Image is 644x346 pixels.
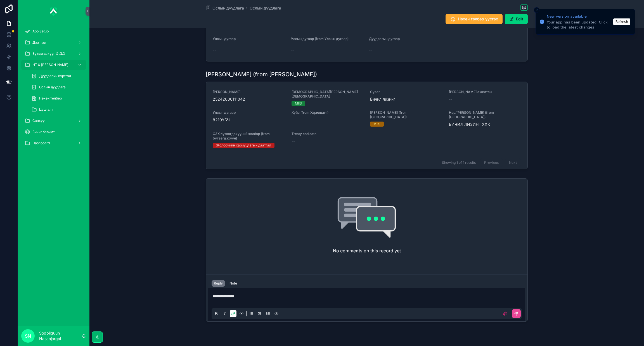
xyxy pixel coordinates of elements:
a: [PERSON_NAME]25242000111042[DEMOGRAPHIC_DATA][PERSON_NAME][DEMOGRAPHIC_DATA]MIISСувагБичил лизинг... [206,82,527,156]
button: Note [227,280,239,287]
a: App Setup [21,26,86,36]
a: Dashboard [21,138,86,148]
button: Edit [505,14,528,24]
div: New version available [547,14,612,19]
span: Нөхөн төлбөр [39,96,62,101]
span: Дуудлагын бүртгэл [39,74,71,78]
span: 25242000111042 [213,96,285,102]
span: SN [25,333,31,339]
span: НТ & [PERSON_NAME] [32,63,68,67]
a: Бичиг баримт [21,127,86,137]
span: СЗХ бүтээгдэхүүний хэлбэр (from Бүтээгдэхүүн) [213,132,285,141]
div: MIIS [373,122,380,127]
span: БИЧИЛ ЛИЗИНГ ХХК [449,122,521,127]
span: [DEMOGRAPHIC_DATA][PERSON_NAME][DEMOGRAPHIC_DATA] [292,90,364,99]
span: Суваг [370,90,442,94]
a: Цуцлалт [28,105,86,115]
button: Нөхөн төлбөр үүсгэх [446,14,503,24]
span: Улсын дугаар [213,110,285,115]
span: Хүйс (from Харилцагч) [292,110,364,115]
span: Ослын дуудлага [212,5,244,11]
button: Reply [212,280,225,287]
span: Бичил лизинг [370,96,442,102]
a: Бүтээгдэхүүн & ДД [21,49,86,59]
div: Your app has been updated. Click to load the latest changes [547,20,612,30]
span: Цуцлалт [39,107,53,112]
a: Даатгал [21,37,86,48]
a: Нөхөн төлбөр [28,93,86,103]
a: Санхүү [21,116,86,126]
span: Ослын дуудлага [39,85,66,89]
img: App logo [50,7,58,16]
a: Ослын дуудлага [28,82,86,92]
span: Улсын дугаар (from Улсын дугаар) [291,37,349,41]
span: Showing 1 of 1 results [442,160,476,165]
span: 8210УБЧ [213,117,285,123]
span: Нөхөн төлбөр үүсгэх [458,16,498,22]
a: Ослын дуудлага [250,5,281,11]
span: [PERSON_NAME] ажилтан [449,90,521,94]
span: Бүтээгдэхүүн & ДД [32,51,65,56]
span: [PERSON_NAME] (from [GEOGRAPHIC_DATA]) [370,110,442,119]
span: Даатгал [32,40,46,45]
div: MIIS [295,101,302,106]
span: Нэр/[PERSON_NAME] (from [GEOGRAPHIC_DATA]) [449,110,521,119]
span: -- [291,47,294,53]
h2: No comments on this record yet [333,247,401,254]
button: Refresh [613,18,630,25]
span: Treaty end date [292,132,364,136]
a: Ослын дуудлага [206,5,244,11]
span: Улсын дугаар [213,37,236,41]
span: Бичиг баримт [32,130,55,134]
div: Жолоочийн хариуцлагын даатгал [216,143,271,148]
button: Close toast [534,7,539,13]
a: Дуудлагын бүртгэл [28,71,86,81]
p: Sodbilguun Nasanjargal [39,330,82,342]
span: -- [449,96,452,102]
span: Санхүү [32,119,45,123]
span: App Setup [32,29,49,34]
span: Dashboard [32,141,50,145]
span: -- [292,138,295,144]
span: [PERSON_NAME] [213,90,285,94]
a: НТ & [PERSON_NAME] [21,60,86,70]
div: scrollable content [18,22,89,155]
span: -- [213,47,216,53]
span: -- [369,47,372,53]
h1: [PERSON_NAME] (from [PERSON_NAME]) [206,70,317,78]
span: Дуудлагын дугаар [369,37,400,41]
div: Note [229,281,237,286]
